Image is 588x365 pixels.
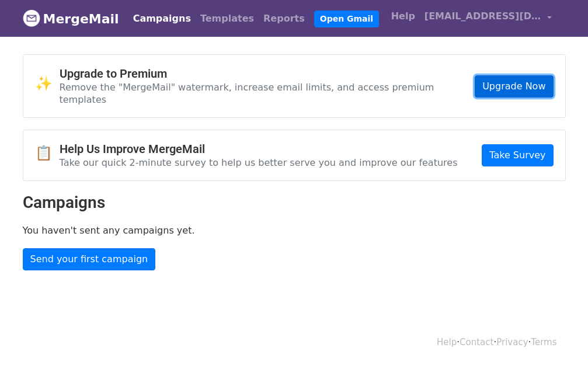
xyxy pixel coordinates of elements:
a: Send your first campaign [23,248,156,270]
p: Take our quick 2-minute survey to help us better serve you and improve our features [60,157,458,169]
iframe: Chat Widget [530,309,588,365]
span: [EMAIL_ADDRESS][DOMAIN_NAME] [425,9,541,23]
a: Open Gmail [314,11,379,27]
a: [EMAIL_ADDRESS][DOMAIN_NAME] [420,5,556,32]
span: 📋 [35,145,60,162]
a: Contact [460,337,493,347]
span: ✨ [35,75,60,92]
a: Campaigns [128,7,196,30]
a: Help [437,337,457,347]
a: MergeMail [23,6,119,31]
h4: Upgrade to Premium [60,67,475,81]
a: Privacy [496,337,528,347]
div: أداة الدردشة [530,309,588,365]
p: You haven't sent any campaigns yet. [23,224,566,237]
h2: Campaigns [23,193,566,213]
h4: Help Us Improve MergeMail [60,142,458,156]
a: Upgrade Now [475,75,553,98]
img: MergeMail logo [23,9,40,27]
a: Reports [259,7,309,30]
a: Take Survey [482,144,553,166]
p: Remove the "MergeMail" watermark, increase email limits, and access premium templates [60,81,475,106]
a: Templates [196,7,259,30]
a: Help [387,5,420,28]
